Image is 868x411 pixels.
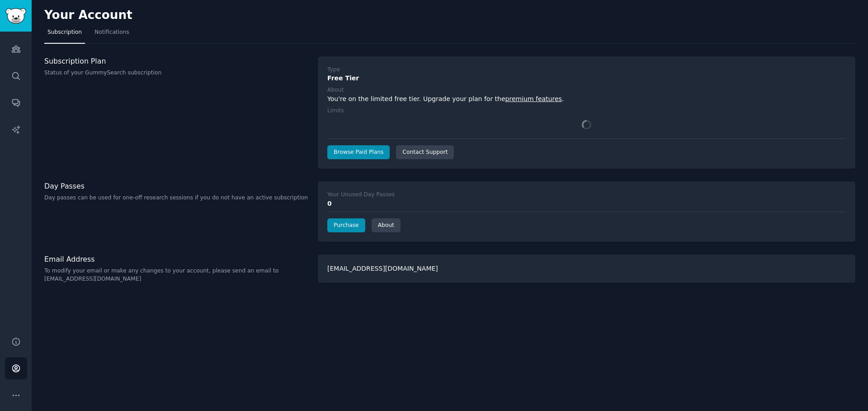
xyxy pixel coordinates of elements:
a: Browse Paid Plans [327,145,390,160]
div: Free Tier [327,74,846,83]
div: You're on the limited free tier. Upgrade your plan for the . [327,94,846,104]
p: Day passes can be used for one-off research sessions if you do not have an active subscription [44,194,308,202]
img: GummySearch logo [5,8,26,24]
div: Your Unused Day Passes [327,191,395,199]
h3: Email Address [44,254,308,264]
h3: Day Passes [44,181,308,191]
p: To modify your email or make any changes to your account, please send an email to [EMAIL_ADDRESS]... [44,267,308,283]
span: Notifications [94,28,129,37]
a: Notifications [91,25,132,44]
span: Subscription [47,28,82,37]
a: About [372,218,401,233]
a: Contact Support [396,145,454,160]
div: Limits [327,107,344,115]
p: Status of your GummySearch subscription [44,69,308,77]
div: Type [327,66,340,74]
div: About [327,86,344,94]
h2: Your Account [44,8,132,23]
a: premium features [505,95,562,102]
a: Subscription [44,25,85,44]
a: Purchase [327,218,365,233]
div: [EMAIL_ADDRESS][DOMAIN_NAME] [318,254,855,283]
h3: Subscription Plan [44,56,308,66]
div: 0 [327,199,846,208]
